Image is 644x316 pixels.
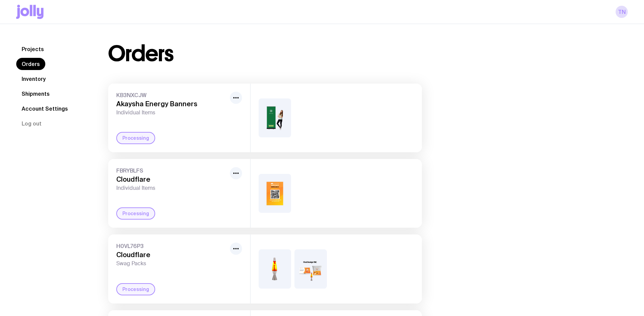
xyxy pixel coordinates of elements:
[116,100,227,108] h3: Akaysha Energy Banners
[116,185,227,191] span: Individual Items
[16,43,49,55] a: Projects
[116,109,227,116] span: Individual Items
[116,132,155,144] div: Processing
[616,6,628,18] a: TN
[116,251,227,259] h3: Cloudflare
[16,117,47,130] button: Log out
[116,260,227,267] span: Swag Packs
[16,103,73,115] a: Account Settings
[16,58,45,70] a: Orders
[116,243,227,249] span: H0VL76P3
[116,175,227,183] h3: Cloudflare
[108,43,173,65] h1: Orders
[116,207,155,220] div: Processing
[16,88,55,100] a: Shipments
[16,73,51,85] a: Inventory
[116,167,227,174] span: FBRYBLFS
[116,92,227,98] span: KB3NXCJW
[116,283,155,295] div: Processing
